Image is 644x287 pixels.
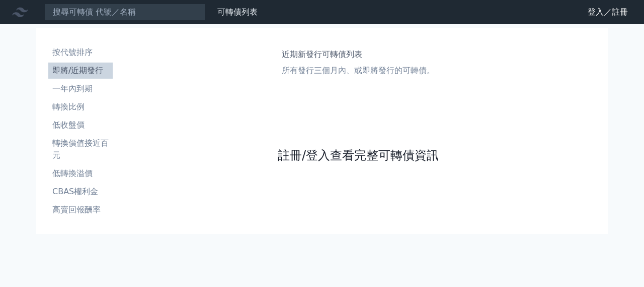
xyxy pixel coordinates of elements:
[48,186,113,198] li: CBAS權利金
[278,147,439,163] a: 註冊/登入查看完整可轉債資訊
[48,44,113,61] a: 按代號排序
[217,7,258,17] a: 可轉債列表
[48,117,113,133] a: 低收盤價
[48,46,113,59] li: 按代號排序
[44,4,205,21] input: 搜尋可轉債 代號／名稱
[48,137,113,161] li: 轉換價值接近百元
[48,63,113,79] a: 即將/近期發行
[282,65,435,77] p: 所有發行三個月內、或即將發行的可轉債。
[48,83,113,95] li: 一年內到期
[48,184,113,200] a: CBAS權利金
[48,81,113,97] a: 一年內到期
[580,4,636,20] a: 登入／註冊
[48,135,113,163] a: 轉換價值接近百元
[48,119,113,131] li: 低收盤價
[48,101,113,113] li: 轉換比例
[48,204,113,216] li: 高賣回報酬率
[48,99,113,115] a: 轉換比例
[282,48,435,61] h1: 近期新發行可轉債列表
[48,65,113,77] li: 即將/近期發行
[48,165,113,182] a: 低轉換溢價
[48,167,113,180] li: 低轉換溢價
[48,202,113,218] a: 高賣回報酬率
